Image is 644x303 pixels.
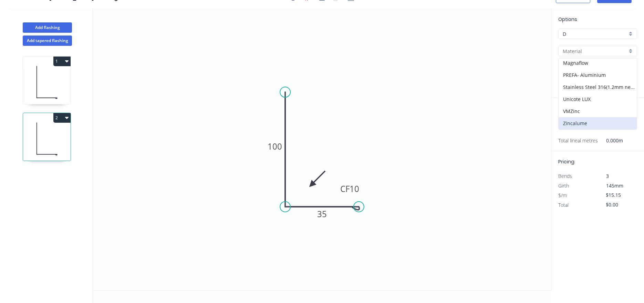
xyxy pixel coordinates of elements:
[558,192,567,199] span: $/m
[559,105,637,117] div: VMZinc
[559,93,637,105] div: Unicote LUX
[350,183,359,194] tspan: 10
[563,30,627,38] input: Price level
[53,57,71,66] button: 1
[559,117,637,129] div: Zincalume
[23,22,72,33] button: Add flashing
[563,48,627,55] input: Material
[559,81,637,93] div: Stainless Steel 316(1.2mm needs pricing)
[558,16,577,23] span: Options
[558,182,569,189] span: Girth
[558,173,572,179] span: Bends
[559,57,637,69] div: Magnaflow
[606,182,623,189] span: 145mm
[53,113,71,123] button: 2
[317,208,327,220] tspan: 35
[23,36,72,46] button: Add tapered flashing
[558,202,569,208] span: Total
[558,158,574,165] span: Pricing
[598,136,623,145] span: 0.000m
[606,173,609,179] span: 3
[558,136,598,145] span: Total lineal metres
[340,183,350,194] tspan: CF
[268,141,282,152] tspan: 100
[559,69,637,81] div: PREFA- Aluminium
[93,9,551,290] svg: 0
